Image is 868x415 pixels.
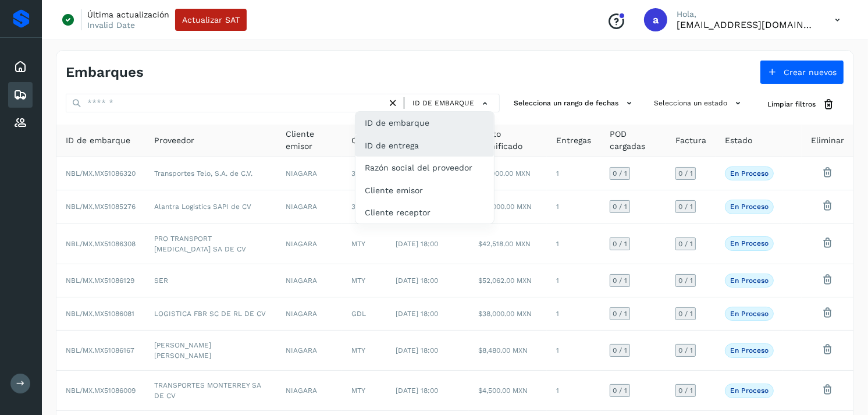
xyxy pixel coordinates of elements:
[355,112,494,134] div: ID de embarque
[87,9,169,20] p: Última actualización
[8,54,33,80] div: Inicio
[8,82,33,108] div: Embarques
[8,110,33,136] div: Proveedores
[677,19,816,30] p: alejperez@niagarawater.com
[677,9,816,19] p: Hola,
[355,157,494,179] div: Razón social del proveedor
[182,16,240,24] span: Actualizar SAT
[355,134,494,157] div: ID de entrega
[355,201,494,224] div: Cliente receptor
[355,179,494,201] div: Cliente emisor
[175,9,247,31] button: Actualizar SAT
[87,20,135,30] p: Invalid Date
